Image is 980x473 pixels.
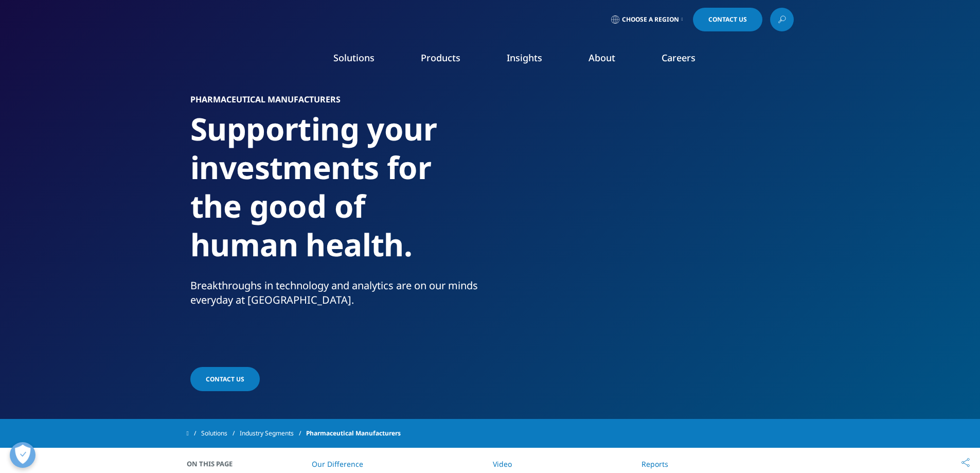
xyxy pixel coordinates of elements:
[708,16,747,23] span: Contact Us
[206,375,244,383] span: Contact us
[312,459,363,469] a: Our Difference
[693,8,762,31] a: Contact Us
[10,442,35,468] button: Open Preferences
[333,51,375,64] a: Solutions
[622,15,679,24] span: Choose a Region
[662,51,696,64] a: Careers
[589,51,615,64] a: About
[190,95,486,110] h6: Pharmaceutical Manufacturers
[507,51,542,64] a: Insights
[201,424,240,443] a: Solutions
[493,459,512,469] a: Video
[273,36,794,84] nav: Primary
[306,424,401,443] span: Pharmaceutical Manufacturers
[187,459,243,469] span: On This Page
[642,459,668,469] a: Reports
[514,95,790,301] img: gettyimages-906499404_900px.jpg
[190,110,486,278] h1: Supporting your investments for the good of human health.
[190,367,260,391] a: Contact us
[421,51,460,64] a: Products
[240,424,306,443] a: Industry Segments
[190,278,486,313] p: Breakthroughs in technology and analytics are on our minds everyday at [GEOGRAPHIC_DATA].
